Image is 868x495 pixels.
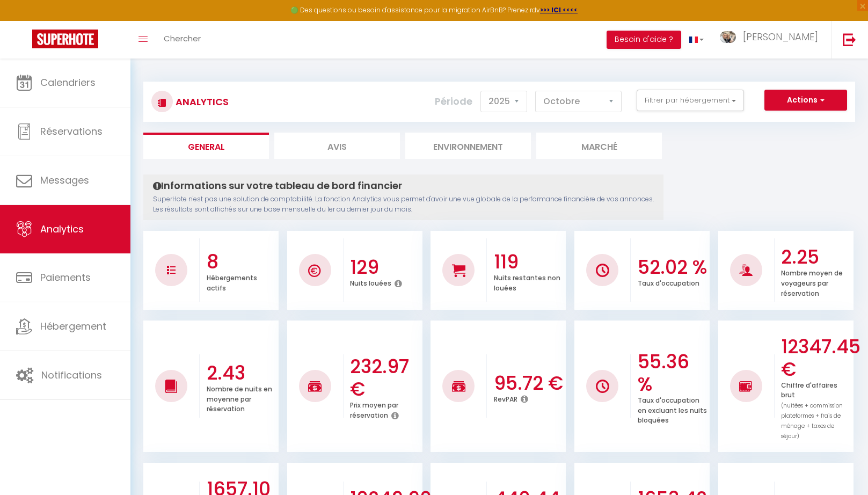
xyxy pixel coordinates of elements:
[781,246,850,268] h3: 2.25
[781,378,843,440] p: Chiffre d'affaires brut
[405,133,531,159] li: Environnement
[540,5,578,14] a: >>> ICI <<<<
[40,173,89,187] span: Messages
[638,351,707,396] h3: 55.36 %
[638,276,699,288] p: Taux d'occupation
[350,276,391,288] p: Nuits louées
[435,90,472,113] label: Période
[494,372,563,395] h3: 95.72 €
[40,222,84,236] span: Analytics
[781,402,843,440] span: (nuitées + commission plateformes + frais de ménage + taxes de séjour)
[207,382,272,414] p: Nombre de nuits en moyenne par réservation
[40,76,96,89] span: Calendriers
[41,368,102,382] span: Notifications
[638,394,707,425] p: Taux d'occupation en excluant les nuits bloquées
[350,398,398,420] p: Prix moyen par réservation
[207,362,276,384] h3: 2.43
[607,31,681,49] button: Besoin d'aide ?
[720,31,736,43] img: ...
[743,30,818,43] span: [PERSON_NAME]
[350,256,419,279] h3: 129
[164,33,201,44] span: Chercher
[173,90,229,114] h3: Analytics
[739,380,753,392] img: NO IMAGE
[32,30,98,48] img: Super Booking
[494,251,563,273] h3: 119
[637,90,744,111] button: Filtrer par hébergement
[40,319,106,333] span: Hébergement
[274,133,400,159] li: Avis
[781,336,850,381] h3: 12347.45 €
[781,266,843,298] p: Nombre moyen de voyageurs par réservation
[764,90,847,111] button: Actions
[536,133,662,159] li: Marché
[153,180,654,192] h4: Informations sur votre tableau de bord financier
[843,33,856,46] img: logout
[712,21,831,59] a: ... [PERSON_NAME]
[350,355,419,401] h3: 232.97 €
[596,380,609,393] img: NO IMAGE
[638,256,707,279] h3: 52.02 %
[167,266,176,274] img: NO IMAGE
[494,392,517,404] p: RevPAR
[494,271,560,293] p: Nuits restantes non louées
[153,194,654,215] p: SuperHote n'est pas une solution de comptabilité. La fonction Analytics vous permet d'avoir une v...
[207,271,257,293] p: Hébergements actifs
[207,251,276,273] h3: 8
[40,125,103,138] span: Réservations
[143,133,269,159] li: General
[156,21,209,59] a: Chercher
[40,271,91,284] span: Paiements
